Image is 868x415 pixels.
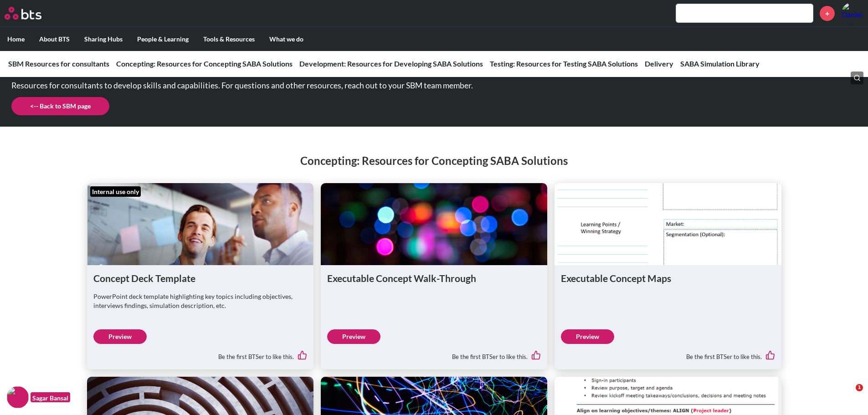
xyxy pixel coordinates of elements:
a: Development: Resources for Developing SABA Solutions [299,59,483,68]
div: Be the first BTSer to like this. [561,344,775,363]
label: People & Learning [130,27,196,51]
figcaption: Sagar Bansal [31,392,70,403]
a: SABA Simulation Library [680,59,760,68]
img: Daniel Mausolf [842,2,863,24]
iframe: Intercom live chat [837,384,859,406]
p: PowerPoint deck template highlighting key topics including objectives, interviews findings, simul... [93,292,307,310]
p: Resources for consultants to develop skills and capabilities. For questions and other resources, ... [11,82,485,90]
span: 1 [856,384,863,391]
div: Be the first BTSer to like this. [327,344,541,363]
img: F [7,386,29,408]
a: <-- Back to SBM page [11,97,109,115]
a: Go home [5,7,58,20]
a: Concepting: Resources for Concepting SABA Solutions [116,59,293,68]
div: Internal use only [90,186,141,197]
label: What we do [262,27,311,51]
a: Profile [842,2,863,24]
a: Testing: Resources for Testing SABA Solutions [490,59,638,68]
a: + [820,6,835,21]
label: Sharing Hubs [77,27,130,51]
label: About BTS [32,27,77,51]
h1: Executable Concept Maps [561,272,775,285]
a: Preview [561,329,614,344]
img: BTS Logo [5,7,41,20]
div: Be the first BTSer to like this. [93,344,307,363]
a: Delivery [645,59,673,68]
label: Tools & Resources [196,27,262,51]
h1: Concept Deck Template [93,272,307,285]
h1: Executable Concept Walk-Through [327,272,541,285]
a: Preview [93,329,147,344]
a: Preview [327,329,380,344]
a: SBM Resources for consultants [8,59,109,68]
